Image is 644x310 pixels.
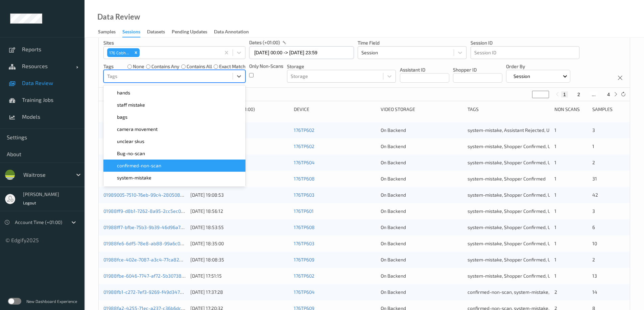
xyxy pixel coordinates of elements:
[190,224,289,231] div: [DATE] 18:53:55
[592,160,595,165] span: 2
[190,192,289,198] div: [DATE] 19:08:53
[592,224,595,230] span: 6
[400,66,449,73] p: Assistant ID
[103,208,194,214] a: 01988ff9-d8b1-7262-8a95-2cc5ec097c23
[117,89,130,96] span: hands
[107,48,132,57] div: 176 Cobham
[117,138,144,145] span: unclear skus
[294,143,314,149] a: 176TP602
[511,73,532,80] p: Session
[506,63,571,70] p: Order By
[453,66,502,73] p: Shopper ID
[190,208,289,215] div: [DATE] 18:56:12
[147,27,172,37] a: Datasets
[381,224,463,231] div: On Backend
[219,63,245,70] label: exact match
[214,28,249,37] div: Data Annotation
[468,160,583,165] span: system-mistake, Shopper Confirmed, Unusual-Activity
[122,27,147,37] a: Sessions
[132,48,140,57] div: Remove 176 Cobham
[468,143,583,149] span: system-mistake, Shopper Confirmed, Unusual-Activity
[98,28,116,37] div: Samples
[381,256,463,263] div: On Backend
[147,28,165,37] div: Datasets
[471,39,579,46] p: Session ID
[554,192,556,198] span: 1
[358,39,467,46] p: Time Field
[554,160,556,165] span: 1
[249,63,283,69] p: Only Non-Scans
[381,106,463,113] div: Video Storage
[605,91,612,97] button: 4
[554,176,556,181] span: 1
[103,63,114,70] p: Tags
[249,39,280,46] p: dates (+01:00)
[554,273,556,279] span: 1
[190,256,289,263] div: [DATE] 18:08:35
[554,127,556,133] span: 1
[103,241,195,246] a: 01988fe6-6df5-78e8-ab88-99a6c094fec1
[214,27,256,37] a: Data Annotation
[294,241,314,246] a: 176TP603
[294,127,314,133] a: 176TP602
[103,257,195,262] a: 01988fce-402e-7087-a3c4-77ca8255c542
[294,273,314,279] a: 176TP602
[468,176,546,181] span: system-mistake, Shopper Confirmed
[575,91,582,97] button: 2
[381,159,463,166] div: On Backend
[103,39,245,46] p: Sites
[468,192,583,198] span: system-mistake, Shopper Confirmed, Unusual-Activity
[294,257,314,262] a: 176TP609
[468,127,620,133] span: system-mistake, Assistant Rejected, Unusual-Activity, Picklist item alert
[590,91,598,97] button: ...
[190,273,289,279] div: [DATE] 17:51:15
[117,126,158,133] span: camera movement
[554,241,556,246] span: 1
[294,192,314,198] a: 176TP603
[117,174,151,181] span: system-mistake
[381,289,463,295] div: On Backend
[97,13,140,20] div: Data Review
[592,106,625,113] div: Samples
[468,106,550,113] div: Tags
[294,224,315,230] a: 176TP608
[592,257,595,262] span: 2
[122,28,140,37] div: Sessions
[294,160,315,165] a: 176TP604
[592,273,597,279] span: 13
[103,192,196,198] a: 01989005-7510-76eb-99c4-280508867a5b
[133,63,144,70] label: none
[151,63,179,70] label: contains any
[592,208,595,214] span: 3
[554,208,556,214] span: 1
[554,224,556,230] span: 1
[381,240,463,247] div: On Backend
[187,63,212,70] label: contains all
[103,289,193,295] a: 01988fb1-c272-7ef3-9269-f49d347918bb
[468,224,622,230] span: system-mistake, Shopper Confirmed, Unusual-Activity, Picklist item alert
[103,224,194,230] a: 01988ff7-bfbe-75b3-9b39-46d96a7d0881
[381,175,463,182] div: On Backend
[190,240,289,247] div: [DATE] 18:35:00
[554,289,557,295] span: 2
[381,143,463,150] div: On Backend
[554,143,556,149] span: 1
[294,106,376,113] div: Device
[117,150,145,157] span: Bug-no-scan
[468,257,583,262] span: system-mistake, Shopper Confirmed, Unusual-Activity
[592,127,595,133] span: 3
[381,192,463,198] div: On Backend
[592,241,597,246] span: 10
[381,273,463,279] div: On Backend
[468,241,622,246] span: system-mistake, Shopper Confirmed, Unusual-Activity, Picklist item alert
[103,273,194,279] a: 01988fbe-6046-7747-af72-5b307382f0b9
[592,143,594,149] span: 1
[592,176,597,181] span: 31
[592,289,597,295] span: 14
[294,289,315,295] a: 176TP604
[190,289,289,295] div: [DATE] 17:37:28
[117,162,161,169] span: confirmed-non-scan
[561,91,568,97] button: 1
[117,114,127,120] span: bags
[592,192,598,198] span: 42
